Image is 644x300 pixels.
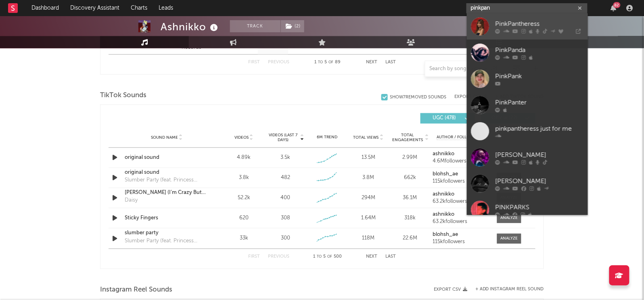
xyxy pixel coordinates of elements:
[268,254,289,259] button: Previous
[433,171,458,177] strong: blohsh_ae
[280,20,305,32] span: ( 2 )
[280,154,290,162] div: 3.5k
[308,134,346,140] div: 6M Trend
[434,287,467,292] button: Export CSV
[433,212,455,217] strong: ashnikko
[225,174,263,182] div: 3.8k
[317,255,322,258] span: to
[433,192,455,197] strong: ashnikko
[268,60,289,65] button: Previous
[467,287,544,292] div: + Add Instagram Reel Sound
[467,92,588,118] a: PinkPanter
[467,144,588,171] a: [PERSON_NAME]
[225,234,263,242] div: 33k
[433,199,489,204] div: 63.2k followers
[495,150,584,160] div: [PERSON_NAME]
[100,91,146,100] span: TikTok Sounds
[125,237,209,245] div: Slumber Party (feat. Princess Nokia)
[225,154,263,162] div: 4.89k
[125,169,209,177] a: original sound
[467,171,588,197] a: [PERSON_NAME]
[350,174,387,182] div: 3.8M
[281,214,290,222] div: 308
[305,252,350,262] div: 1 5 500
[391,133,424,142] span: Total Engagements
[281,234,290,242] div: 300
[350,214,387,222] div: 1.64M
[420,113,475,123] button: UGC(478)
[454,94,488,99] button: Export CSV
[467,197,588,223] a: PINKPARKS
[433,151,455,156] strong: ashnikko
[611,5,617,11] button: 82
[267,133,299,142] span: Videos (last 7 days)
[161,20,220,33] div: Ashnikko
[433,192,489,197] a: ashnikko
[495,203,584,212] div: PINKPARKS
[475,287,544,292] button: + Add Instagram Reel Sound
[391,174,429,182] div: 662k
[234,135,249,140] span: Videos
[281,20,304,32] button: (2)
[391,214,429,222] div: 318k
[125,176,209,184] div: Slumber Party (feat. Princess Nokia)
[125,214,209,222] a: Sticky Fingers
[433,232,489,237] a: blohsh_ae
[467,40,588,66] a: PinkPanda
[437,135,480,140] span: Author / Followers
[350,194,387,202] div: 294M
[100,285,172,295] span: Instagram Reel Sounds
[391,234,429,242] div: 22.6M
[350,154,387,162] div: 13.5M
[125,196,138,204] div: Daisy
[248,60,260,65] button: First
[125,229,209,237] a: slumber party
[467,13,588,40] a: PinkPantheress
[366,60,377,65] button: Next
[613,2,621,8] div: 82
[433,151,489,157] a: ashnikko
[495,72,584,81] div: PinkPank
[225,194,263,202] div: 52.2k
[433,219,489,225] div: 63.2k followers
[425,66,510,72] input: Search by song name or URL
[353,135,379,140] span: Total Views
[433,179,489,184] div: 115k followers
[350,234,387,242] div: 118M
[433,212,489,217] a: ashnikko
[495,98,584,108] div: PinkPanter
[248,254,260,259] button: First
[391,194,429,202] div: 36.1M
[433,239,489,245] div: 115k followers
[495,177,584,186] div: [PERSON_NAME]
[495,19,584,29] div: PinkPantheress
[426,116,463,121] span: UGC ( 478 )
[433,232,458,237] strong: blohsh_ae
[390,95,446,100] div: Show 7 Removed Sounds
[433,171,489,177] a: blohsh_ae
[433,158,489,164] div: 4.6M followers
[125,189,209,197] a: [PERSON_NAME] (I’m Crazy But You Like That)
[125,154,209,162] a: original sound
[366,254,377,259] button: Next
[280,194,290,202] div: 400
[151,135,178,140] span: Sound Name
[467,66,588,92] a: PinkPank
[230,20,280,32] button: Track
[495,124,584,134] div: pinkpantheress just for me
[467,118,588,144] a: pinkpantheress just for me
[391,154,429,162] div: 2.99M
[305,58,350,67] div: 1 5 89
[328,255,332,258] span: of
[281,174,290,182] div: 482
[495,46,584,55] div: PinkPanda
[385,60,396,65] button: Last
[466,3,588,13] input: Search for artists
[385,254,396,259] button: Last
[225,214,263,222] div: 620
